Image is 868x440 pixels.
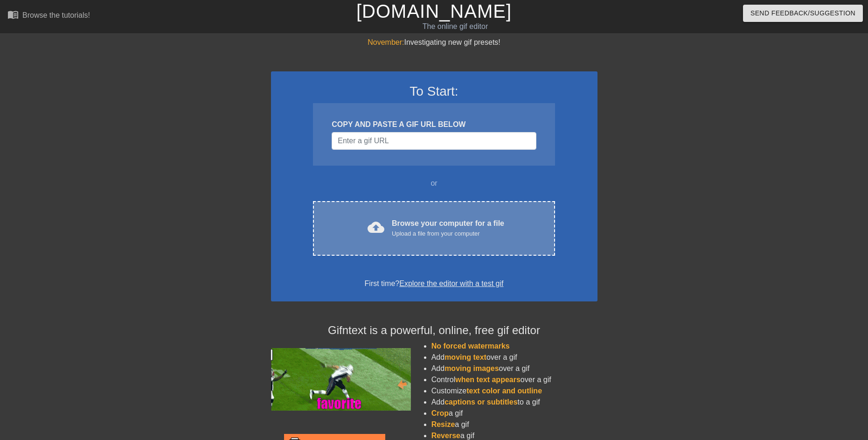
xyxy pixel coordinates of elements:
span: Crop [431,409,449,417]
a: Explore the editor with a test gif [399,279,503,287]
a: Browse the tutorials! [7,9,90,23]
span: Send Feedback/Suggestion [750,7,855,19]
span: moving images [444,364,499,372]
span: menu_book [7,9,19,20]
span: cloud_upload [368,219,384,236]
li: Add over a gif [431,352,597,363]
span: No forced watermarks [431,342,510,350]
div: The online gif editor [294,21,616,32]
span: captions or subtitles [444,398,517,406]
input: Username [332,132,536,150]
li: Customize [431,385,597,397]
div: or [295,178,573,189]
div: Upload a file from your computer [392,229,504,238]
span: when text appears [455,376,521,384]
button: Send Feedback/Suggestion [743,5,863,22]
h4: Gifntext is a powerful, online, free gif editor [271,324,597,337]
div: First time? [283,278,585,289]
div: Browse your computer for a file [392,218,504,238]
span: moving text [444,353,486,361]
div: Browse the tutorials! [22,11,90,19]
h3: To Start: [283,84,585,99]
li: a gif [431,408,597,419]
li: Control over a gif [431,374,597,385]
a: [DOMAIN_NAME] [356,1,512,21]
li: Add to a gif [431,397,597,408]
span: text color and outline [466,387,542,395]
li: a gif [431,419,597,430]
div: Investigating new gif presets! [271,37,597,48]
div: COPY AND PASTE A GIF URL BELOW [332,119,536,130]
img: football_small.gif [271,348,411,411]
span: Reverse [431,432,460,440]
li: Add over a gif [431,363,597,374]
span: November: [368,38,404,46]
span: Resize [431,420,455,428]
